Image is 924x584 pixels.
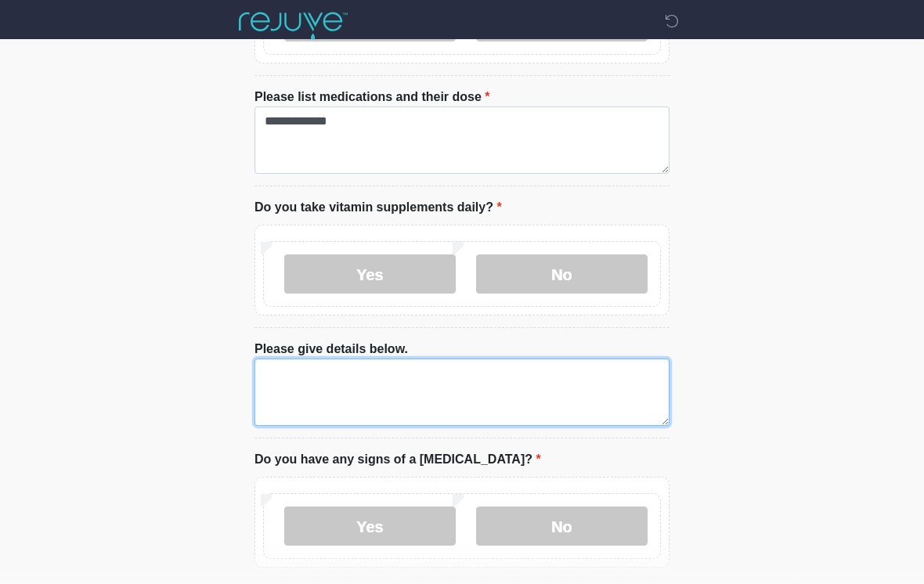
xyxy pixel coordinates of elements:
label: Yes [284,254,456,294]
label: Please give details below. [254,340,408,359]
label: Do you take vitamin supplements daily? [254,198,502,217]
label: No [476,506,648,546]
label: Please list medications and their dose [254,88,490,106]
img: Rejuve Clinics Logo [239,12,348,40]
label: No [476,254,648,294]
label: Do you have any signs of a [MEDICAL_DATA]? [254,450,541,469]
label: Yes [284,506,456,546]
